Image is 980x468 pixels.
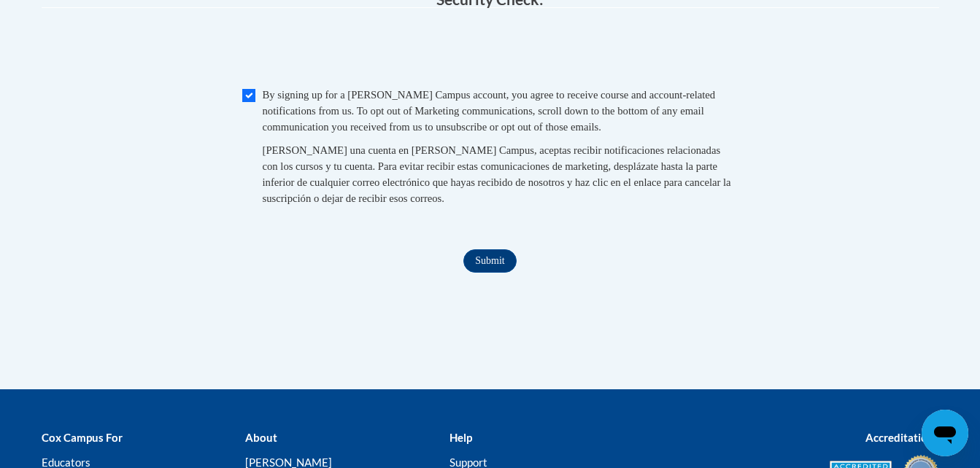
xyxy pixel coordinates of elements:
span: By signing up for a [PERSON_NAME] Campus account, you agree to receive course and account-related... [263,89,716,133]
b: Accreditations [865,431,939,444]
iframe: Button to launch messaging window [922,410,968,456]
b: Help [450,431,472,444]
b: About [245,431,277,444]
input: Submit [463,249,516,273]
iframe: reCAPTCHA [379,23,601,79]
span: [PERSON_NAME] una cuenta en [PERSON_NAME] Campus, aceptas recibir notificaciones relacionadas con... [263,144,731,204]
b: Cox Campus For [42,431,123,444]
